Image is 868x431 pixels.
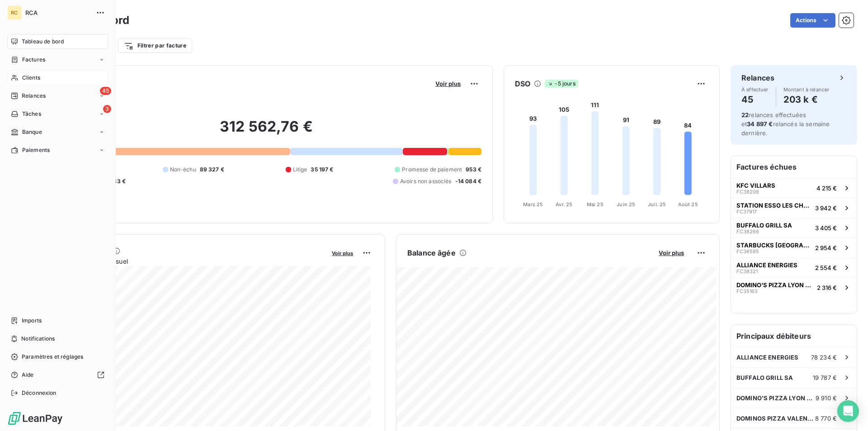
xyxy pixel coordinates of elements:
[466,166,481,174] span: 953 €
[7,313,108,328] a: Imports
[402,166,462,174] span: Promesse de paiement
[22,389,57,397] span: Déconnexion
[400,177,452,185] span: Avoirs non associés
[736,222,792,229] span: BUFFALO GRILL SA
[22,353,83,361] span: Paramètres et réglages
[7,143,108,157] a: Paiements
[731,277,857,297] button: DOMINO'S PIZZA LYON 8 MERMOZFC351632 316 €
[736,269,758,274] span: FC38321
[817,284,837,291] span: 2 316 €
[556,201,572,208] tspan: Avr. 25
[103,105,111,113] span: 3
[811,354,837,361] span: 78 234 €
[816,394,837,402] span: 9 910 €
[736,281,813,289] span: DOMINO'S PIZZA LYON 8 MERMOZ
[587,201,604,208] tspan: Mai 25
[22,371,34,379] span: Aide
[523,201,543,208] tspan: Mars 25
[7,34,108,49] a: Tableau de bord
[815,224,837,232] span: 3 405 €
[731,178,857,198] button: KFC VILLARSFC382064 215 €
[731,198,857,218] button: STATION ESSO LES CHERESFC379173 942 €
[22,92,46,100] span: Relances
[22,110,41,118] span: Tâches
[790,13,835,28] button: Actions
[51,118,481,145] h2: 312 562,76 €
[656,249,687,257] button: Voir plus
[731,237,857,257] button: STARBUCKS [GEOGRAPHIC_DATA]FC365952 954 €
[7,5,22,20] div: RC
[7,350,108,364] a: Paramètres et réglages
[7,125,108,139] a: Banque
[736,229,759,234] span: FC38266
[731,156,857,178] h6: Factures échues
[332,250,353,256] span: Voir plus
[433,80,463,88] button: Voir plus
[22,317,42,325] span: Imports
[736,242,811,249] span: STARBUCKS [GEOGRAPHIC_DATA]
[21,335,55,343] span: Notifications
[7,368,108,382] a: Aide
[736,249,759,254] span: FC36595
[22,56,45,64] span: Factures
[545,80,578,88] span: -5 jours
[813,374,837,381] span: 19 787 €
[22,74,40,82] span: Clients
[648,201,666,208] tspan: Juil. 25
[736,415,815,422] span: DOMINOS PIZZA VALENCE
[51,256,325,266] span: Chiffre d'affaires mensuel
[837,400,859,422] div: Open Intercom Messenger
[455,177,481,185] span: -14 084 €
[736,202,811,209] span: STATION ESSO LES CHERES
[7,107,108,121] a: 3Tâches
[815,264,837,271] span: 2 554 €
[815,415,837,422] span: 8 770 €
[783,92,830,107] h4: 203 k €
[736,374,793,381] span: BUFFALO GRILL SA
[617,201,635,208] tspan: Juin 25
[741,111,830,137] span: relances effectuées et relancés la semaine dernière.
[736,289,758,294] span: FC35163
[783,87,830,92] span: Montant à relancer
[741,87,769,92] span: À effectuer
[816,185,837,192] span: 4 215 €
[736,209,757,214] span: FC37917
[170,166,196,174] span: Non-échu
[407,247,456,258] h6: Balance âgée
[7,411,63,426] img: Logo LeanPay
[25,9,90,16] span: RCA
[659,249,684,256] span: Voir plus
[815,244,837,251] span: 2 954 €
[515,78,530,89] h6: DSO
[7,52,108,67] a: Factures
[741,111,749,118] span: 22
[736,182,775,189] span: KFC VILLARS
[7,89,108,103] a: 45Relances
[736,261,797,269] span: ALLIANCE ENERGIES
[293,166,307,174] span: Litige
[311,166,333,174] span: 35 197 €
[200,166,224,174] span: 89 327 €
[118,38,192,53] button: Filtrer par facture
[731,325,857,347] h6: Principaux débiteurs
[329,249,356,257] button: Voir plus
[22,38,64,46] span: Tableau de bord
[747,120,773,128] span: 34 897 €
[736,354,799,361] span: ALLIANCE ENERGIES
[736,394,816,402] span: DOMINO'S PIZZA LYON 3 OUEST
[815,204,837,212] span: 3 942 €
[736,189,759,194] span: FC38206
[435,80,461,87] span: Voir plus
[678,201,698,208] tspan: Août 25
[731,218,857,237] button: BUFFALO GRILL SAFC382663 405 €
[22,128,42,136] span: Banque
[741,92,769,107] h4: 45
[741,72,774,83] h6: Relances
[22,146,50,154] span: Paiements
[7,71,108,85] a: Clients
[100,87,111,95] span: 45
[731,257,857,277] button: ALLIANCE ENERGIESFC383212 554 €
